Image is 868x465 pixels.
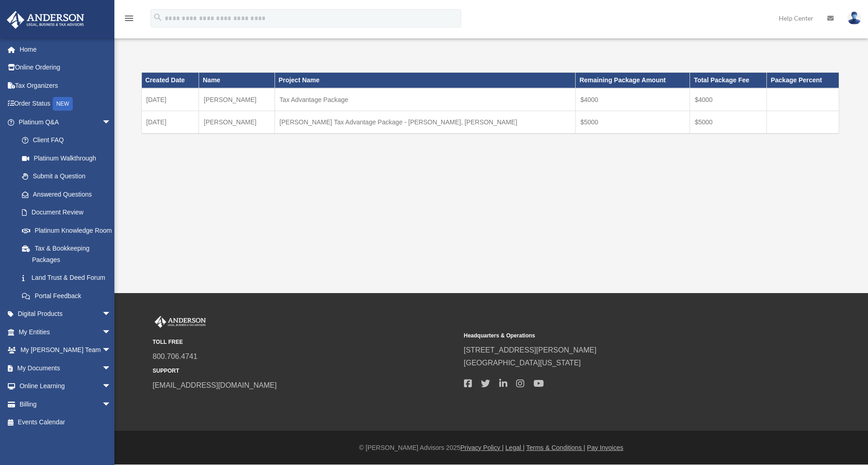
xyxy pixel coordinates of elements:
i: search [153,12,163,22]
a: Terms & Conditions | [526,444,585,451]
a: Legal | [506,444,525,451]
td: [DATE] [141,111,199,134]
a: Online Ordering [6,59,125,77]
a: Land Trust & Deed Forum [13,269,125,287]
a: My [PERSON_NAME] Teamarrow_drop_down [6,341,125,359]
th: Created Date [141,73,199,88]
a: Platinum Q&Aarrow_drop_down [6,113,125,131]
span: arrow_drop_down [102,359,120,378]
th: Remaining Package Amount [576,73,690,88]
td: $4000 [576,88,690,111]
td: $5000 [576,111,690,134]
small: SUPPORT [153,366,458,376]
th: Project Name [275,73,576,88]
a: Platinum Walkthrough [13,149,125,167]
span: arrow_drop_down [102,341,120,360]
a: Answered Questions [13,185,125,203]
small: TOLL FREE [153,337,458,347]
span: arrow_drop_down [102,305,120,324]
a: 800.706.4741 [153,353,198,360]
a: My Documentsarrow_drop_down [6,359,125,377]
a: Pay Invoices [587,444,623,451]
a: Document Review [13,203,125,222]
span: arrow_drop_down [102,395,120,414]
a: My Entitiesarrow_drop_down [6,323,125,341]
a: Order StatusNEW [6,95,125,113]
td: [PERSON_NAME] [199,111,275,134]
td: $5000 [690,111,767,134]
span: arrow_drop_down [102,377,120,396]
th: Package Percent [767,73,839,88]
a: Tax & Bookkeeping Packages [13,240,120,269]
a: menu [124,16,135,24]
a: Portal Feedback [13,287,125,305]
div: NEW [53,97,73,111]
td: [PERSON_NAME] [199,88,275,111]
a: Events Calendar [6,413,125,432]
th: Name [199,73,275,88]
a: [GEOGRAPHIC_DATA][US_STATE] [464,359,581,367]
i: menu [124,13,135,24]
a: [STREET_ADDRESS][PERSON_NAME] [464,346,597,354]
div: © [PERSON_NAME] Advisors 2025 [114,442,868,454]
a: [EMAIL_ADDRESS][DOMAIN_NAME] [153,381,277,389]
a: Submit a Question [13,167,125,186]
td: $4000 [690,88,767,111]
a: Digital Productsarrow_drop_down [6,305,125,323]
a: Tax Organizers [6,76,125,95]
td: [DATE] [141,88,199,111]
td: Tax Advantage Package [275,88,576,111]
span: arrow_drop_down [102,323,120,342]
img: User Pic [847,11,861,25]
a: Platinum Knowledge Room [13,221,125,240]
img: Anderson Advisors Platinum Portal [153,316,208,328]
small: Headquarters & Operations [464,331,769,341]
td: [PERSON_NAME] Tax Advantage Package - [PERSON_NAME], [PERSON_NAME] [275,111,576,134]
a: Billingarrow_drop_down [6,395,125,413]
span: arrow_drop_down [102,113,120,132]
a: Online Learningarrow_drop_down [6,377,125,396]
a: Privacy Policy | [460,444,504,451]
a: Home [6,40,125,59]
img: Anderson Advisors Platinum Portal [4,11,87,29]
th: Total Package Fee [690,73,767,88]
a: Client FAQ [13,131,125,150]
